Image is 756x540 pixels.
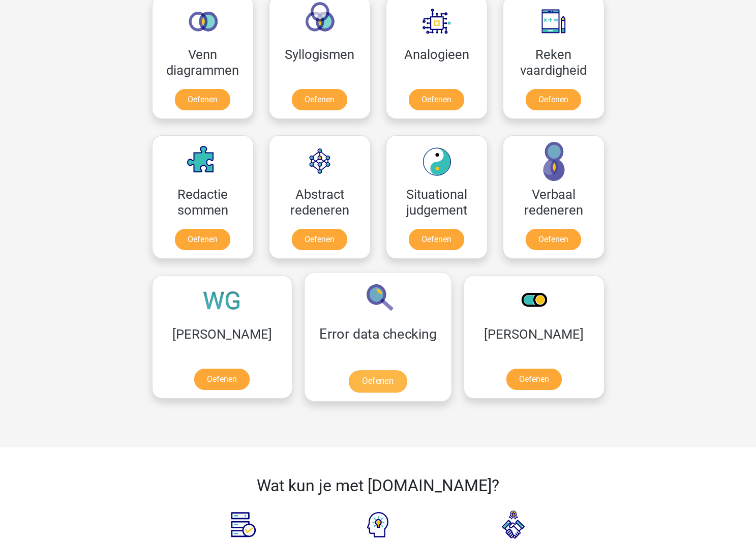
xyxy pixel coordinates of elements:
a: Oefenen [409,229,464,250]
a: Oefenen [292,229,347,250]
a: Oefenen [175,89,230,110]
a: Oefenen [349,370,407,393]
a: Oefenen [194,369,250,390]
h2: Wat kun je met [DOMAIN_NAME]? [183,476,574,495]
a: Oefenen [506,369,562,390]
a: Oefenen [526,89,581,110]
a: Oefenen [175,229,230,250]
a: Oefenen [409,89,464,110]
a: Oefenen [526,229,581,250]
a: Oefenen [292,89,347,110]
